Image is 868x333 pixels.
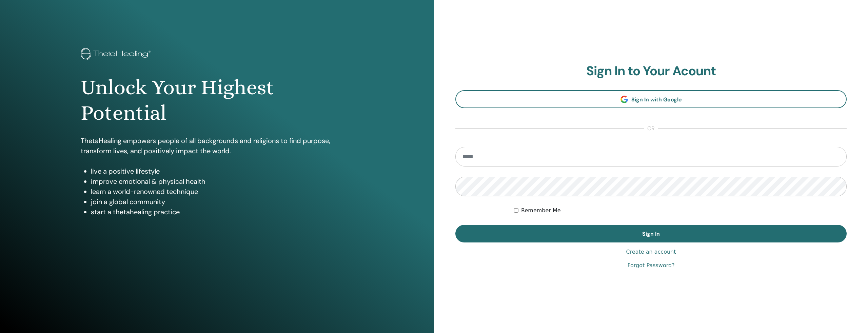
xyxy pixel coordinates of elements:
button: Sign In [455,225,847,242]
span: Sign In [642,230,660,237]
li: improve emotional & physical health [91,176,353,187]
h2: Sign In to Your Acount [455,63,847,79]
li: start a thetahealing practice [91,207,353,217]
h1: Unlock Your Highest Potential [81,75,353,125]
span: Sign In with Google [631,96,682,103]
a: Forgot Password? [627,261,674,270]
p: ThetaHealing empowers people of all backgrounds and religions to find purpose, transform lives, a... [81,136,353,156]
li: live a positive lifestyle [91,166,353,176]
span: or [644,124,658,133]
label: Remember Me [521,207,561,215]
li: join a global community [91,197,353,207]
div: Keep me authenticated indefinitely or until I manually logout [514,207,847,215]
a: Sign In with Google [455,90,847,108]
li: learn a world-renowned technique [91,187,353,197]
a: Create an account [626,248,676,256]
